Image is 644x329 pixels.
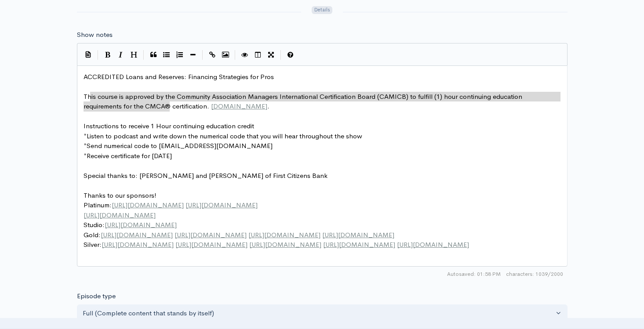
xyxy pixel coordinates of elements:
i: | [280,50,281,60]
span: [URL][DOMAIN_NAME] [175,240,247,249]
button: Create Link [206,48,219,61]
span: Listen to podcast and write down the numerical code that you will hear throughout the show [87,132,362,140]
span: 1039/2000 [506,270,563,278]
span: [URL][DOMAIN_NAME] [112,201,184,209]
span: [URL][DOMAIN_NAME] [249,240,321,249]
span: Receive certificate for [DATE] [87,152,172,160]
span: Thanks to our sponsors! [84,191,156,199]
button: Toggle Side by Side [251,48,265,61]
span: Platinum: [84,201,259,209]
span: [URL][DOMAIN_NAME] [101,231,173,239]
button: Heading [127,48,141,61]
span: Special thanks to: [PERSON_NAME] and [PERSON_NAME] of First Citizens Bank [84,171,327,180]
span: [URL][DOMAIN_NAME] [105,221,177,229]
label: Show notes [77,30,113,40]
span: Autosaved: 01:58 PM [447,270,501,278]
span: Studio: [84,221,178,229]
i: | [202,50,203,60]
button: Bold [101,48,114,61]
button: Insert Image [219,48,232,61]
label: Episode type [77,291,116,301]
span: Details [312,6,332,14]
span: ACCREDITED Loans and Reserves: Financing Strategies for Pros [84,72,274,81]
button: Toggle Fullscreen [265,48,278,61]
span: [URL][DOMAIN_NAME] [84,211,156,219]
span: [URL][DOMAIN_NAME] [102,240,174,249]
span: Gold: [84,231,394,239]
button: Full (Complete content that stands by itself) [77,304,568,322]
i: | [235,50,236,60]
button: Numbered List [173,48,186,61]
div: Full (Complete content that stands by itself) [83,308,554,318]
span: is course is approved by the Community Association Managers International Certification Board (CA... [84,92,524,111]
button: Toggle Preview [238,48,251,61]
button: Italic [114,48,127,61]
span: Instructions to receive 1 Hour continuing education credit [84,122,254,130]
i: | [143,50,144,60]
button: Markdown Guide [284,48,297,61]
span: Silver: [84,240,469,249]
button: Quote [147,48,160,61]
span: [URL][DOMAIN_NAME] [248,231,320,239]
span: [URL][DOMAIN_NAME] [175,231,247,239]
span: [URL][DOMAIN_NAME] [322,231,394,239]
i: | [98,50,98,60]
span: [URL][DOMAIN_NAME] [186,201,258,209]
span: Th . [84,92,524,111]
span: [DOMAIN_NAME] [211,102,267,110]
button: Insert Horizontal Line [186,48,200,61]
button: Insert Show Notes Template [82,47,95,61]
button: Generic List [160,48,173,61]
span: Send numerical code to [EMAIL_ADDRESS][DOMAIN_NAME] [87,141,273,150]
span: [URL][DOMAIN_NAME] [397,240,469,249]
span: [URL][DOMAIN_NAME] [323,240,395,249]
